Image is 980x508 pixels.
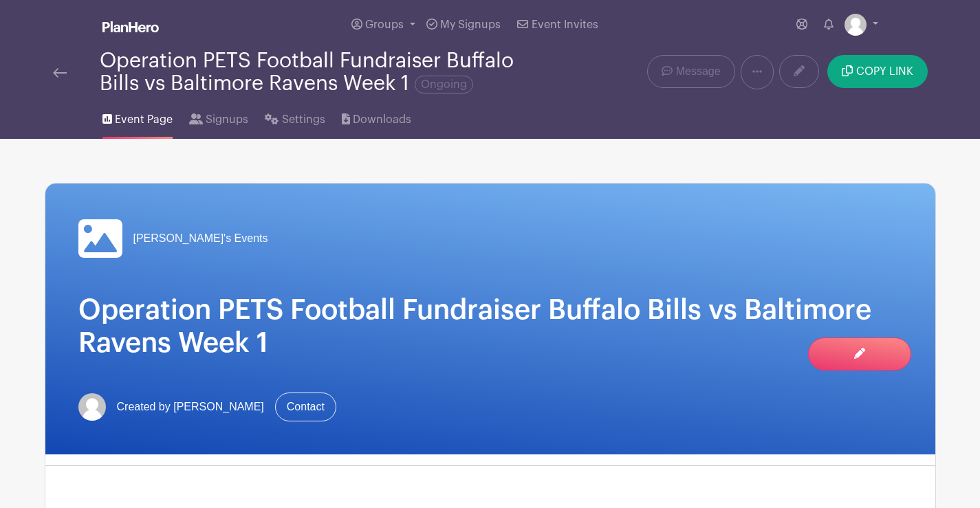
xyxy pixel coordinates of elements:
span: Created by [PERSON_NAME] [117,399,264,415]
button: COPY LINK [827,55,927,88]
div: Operation PETS Football Fundraiser Buffalo Bills vs Baltimore Ravens Week 1 [100,49,545,95]
span: Message [676,63,721,80]
span: Signups [206,111,248,128]
a: Event Page [102,95,173,139]
h1: Operation PETS Football Fundraiser Buffalo Bills vs Baltimore Ravens Week 1 [78,294,902,360]
span: Event Page [115,111,173,128]
img: default-ce2991bfa6775e67f084385cd625a349d9dcbb7a52a09fb2fda1e96e2d18dcdb.png [845,14,867,36]
a: Downloads [342,95,411,139]
img: default-ce2991bfa6775e67f084385cd625a349d9dcbb7a52a09fb2fda1e96e2d18dcdb.png [78,393,106,421]
span: COPY LINK [856,66,913,77]
span: My Signups [440,19,501,30]
img: logo_white-6c42ec7e38ccf1d336a20a19083b03d10ae64f83f12c07503d8b9e83406b4c7d.svg [102,21,159,32]
a: Message [647,55,734,88]
span: [PERSON_NAME]'s Events [133,230,268,247]
span: Ongoing [415,76,473,93]
span: Groups [365,19,404,30]
span: Settings [282,111,325,128]
a: Signups [189,95,248,139]
img: back-arrow-29a5d9b10d5bd6ae65dc969a981735edf675c4d7a1fe02e03b50dbd4ba3cdb55.svg [53,68,67,78]
a: Settings [265,95,325,139]
span: Downloads [353,111,411,128]
span: Event Invites [532,19,598,30]
a: Contact [275,393,336,421]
